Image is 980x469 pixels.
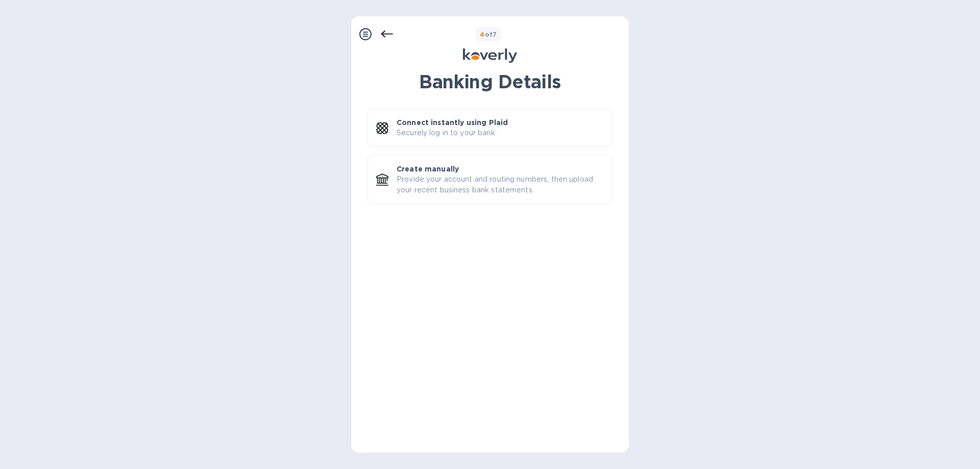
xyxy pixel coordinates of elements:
[397,164,459,174] p: Create manually
[367,109,612,147] button: Connect instantly using PlaidSecurely log in to your bank.
[367,71,612,92] h1: Banking Details
[367,155,612,204] button: Create manuallyProvide your account and routing numbers, then upload your recent business bank st...
[397,174,604,195] p: Provide your account and routing numbers, then upload your recent business bank statements.
[397,128,497,138] p: Securely log in to your bank.
[480,31,484,38] span: 4
[397,117,508,128] p: Connect instantly using Plaid
[480,31,497,38] b: of 7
